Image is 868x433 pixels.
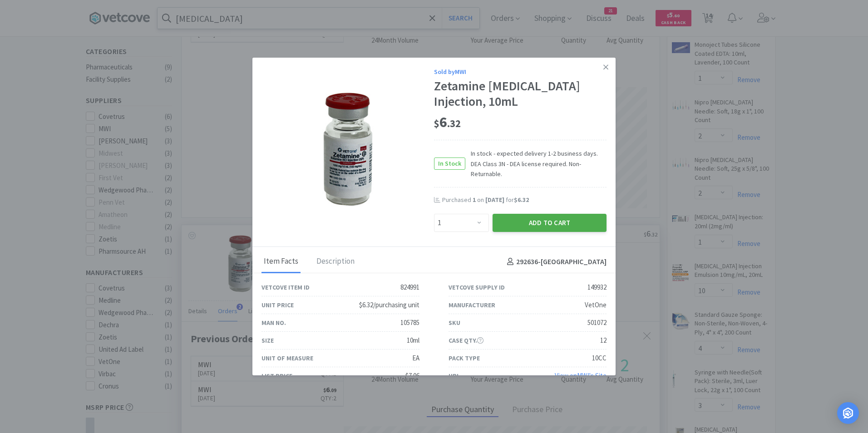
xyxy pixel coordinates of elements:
[493,214,607,232] button: Add to Cart
[407,335,419,346] div: 10ml
[449,318,460,328] div: SKU
[261,300,294,310] div: Unit Price
[261,251,301,273] div: Item Facts
[442,196,607,205] div: Purchased on for
[449,300,495,310] div: Manufacturer
[434,158,465,169] span: In Stock
[405,370,419,381] div: $7.06
[261,371,292,381] div: List Price
[400,282,419,293] div: 824991
[412,353,419,364] div: EA
[555,371,607,380] a: View onMWI's Site
[400,317,419,328] div: 105785
[473,196,476,204] span: 1
[587,317,607,328] div: 501072
[447,117,461,130] span: . 32
[449,353,480,363] div: Pack Type
[503,256,607,268] h4: 292636 - [GEOGRAPHIC_DATA]
[449,335,483,345] div: Case Qty.
[261,282,310,292] div: Vetcove Item ID
[465,148,607,179] span: In stock - expected delivery 1-2 business days. DEA Class 3N - DEA license required. Non-Returnable.
[261,335,274,345] div: Size
[322,90,374,208] img: 4fa4bb1b66a94e7db6f8c976b865b42e_149932.png
[449,282,505,292] div: Vetcove Supply ID
[261,318,286,328] div: Man No.
[359,300,419,310] div: $6.32/purchasing unit
[514,196,529,204] span: $6.32
[837,402,859,424] div: Open Intercom Messenger
[600,335,607,346] div: 12
[485,196,504,204] span: [DATE]
[449,371,460,381] div: URL
[592,353,607,364] div: 10CC
[434,79,607,109] div: Zetamine [MEDICAL_DATA] Injection, 10mL
[434,113,461,131] span: 6
[434,117,439,130] span: $
[261,353,313,363] div: Unit of Measure
[434,67,607,77] div: Sold by MWI
[585,300,607,310] div: VetOne
[314,251,357,273] div: Description
[587,282,607,293] div: 149932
